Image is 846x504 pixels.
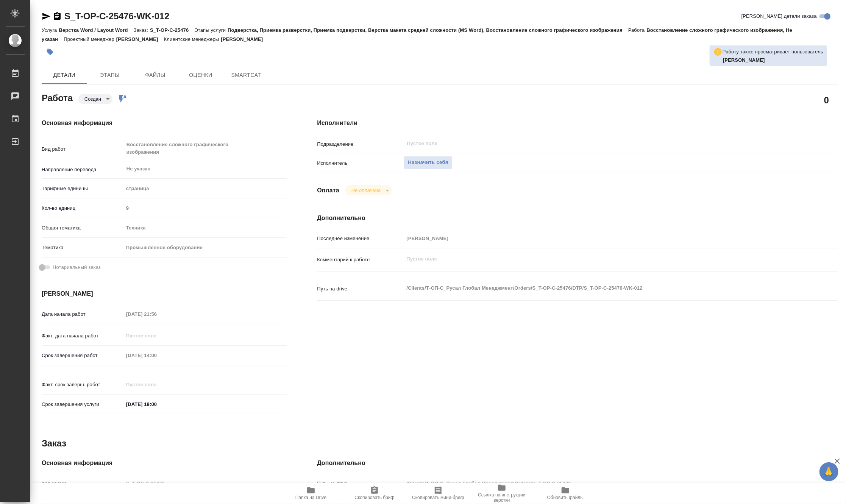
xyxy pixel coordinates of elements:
[317,186,339,195] h4: Оплата
[42,204,123,212] p: Кол-во единиц
[164,36,221,42] p: Клиентские менеджеры
[123,241,287,254] div: Промышленное оборудование
[279,483,343,504] button: Папка на Drive
[64,36,116,42] p: Проектный менеджер
[42,27,59,33] p: Услуга
[123,379,190,390] input: Пустое поле
[42,185,123,192] p: Тарифные единицы
[123,182,287,195] div: страница
[82,96,103,102] button: Создан
[819,462,838,481] button: 🙏
[123,350,190,361] input: Пустое поле
[404,233,794,244] input: Пустое поле
[42,91,73,104] h2: Работа
[349,187,383,193] button: Не оплачена
[42,311,123,318] p: Дата начала работ
[42,224,123,232] p: Общая тематика
[317,256,404,264] p: Комментарий к работе
[723,57,765,63] b: [PERSON_NAME]
[406,483,470,504] button: Скопировать мини-бриф
[194,27,228,33] p: Этапы услуги
[64,11,169,21] a: S_T-OP-C-25476-WK-012
[534,483,597,504] button: Обновить файлы
[317,235,404,242] p: Последнее изменение
[723,56,823,64] p: Журавлева Александра
[59,27,133,33] p: Верстка Word / Layout Word
[42,401,123,408] p: Срок завершения услуги
[221,36,268,42] p: [PERSON_NAME]
[354,495,394,500] span: Скопировать бриф
[42,381,123,389] p: Факт. срок заверш. работ
[228,27,628,33] p: Подверстка, Приемка разверстки, Приемка подверстки, Верстка макета средней сложности (MS Word), В...
[53,12,62,21] button: Скопировать ссылку
[317,140,404,148] p: Подразделение
[470,483,534,504] button: Ссылка на инструкции верстки
[404,282,794,295] textarea: /Clients/Т-ОП-С_Русал Глобал Менеджмент/Orders/S_T-OP-C-25476/DTP/S_T-OP-C-25476-WK-012
[134,27,150,33] p: Заказ:
[42,352,123,359] p: Срок завершения работ
[92,70,128,80] span: Этапы
[137,70,173,80] span: Файлы
[42,145,123,153] p: Вид работ
[317,459,838,468] h4: Дополнительно
[78,94,112,104] div: Создан
[42,437,66,449] h2: Заказ
[46,70,83,80] span: Детали
[116,36,164,42] p: [PERSON_NAME]
[547,495,584,500] span: Обновить файлы
[42,459,287,468] h4: Основная информация
[317,285,404,293] p: Путь на drive
[824,94,829,106] h2: 0
[823,464,835,480] span: 🙏
[183,70,219,80] span: Оценки
[628,27,647,33] p: Работа
[412,495,464,500] span: Скопировать мини-бриф
[408,158,448,167] span: Назначить себя
[150,27,194,33] p: S_T-OP-C-25476
[42,332,123,340] p: Факт. дата начала работ
[317,480,404,487] p: Путь на drive
[317,214,838,223] h4: Дополнительно
[741,12,817,20] span: [PERSON_NAME] детали заказа
[475,492,529,503] span: Ссылка на инструкции верстки
[345,185,392,195] div: Создан
[228,70,264,80] span: SmartCat
[42,166,123,173] p: Направление перевода
[295,495,326,500] span: Папка на Drive
[123,222,287,234] div: Техника
[317,159,404,167] p: Исполнитель
[123,399,190,410] input: ✎ Введи что-нибудь
[42,480,123,487] p: Код заказа
[42,289,287,298] h4: [PERSON_NAME]
[123,478,287,489] input: Пустое поле
[42,244,123,251] p: Тематика
[317,119,838,128] h4: Исполнители
[723,48,823,56] p: Работу также просматривает пользователь
[42,44,58,60] button: Добавить тэг
[343,483,406,504] button: Скопировать бриф
[42,119,287,128] h4: Основная информация
[406,139,776,148] input: Пустое поле
[123,203,287,214] input: Пустое поле
[404,478,794,489] input: Пустое поле
[404,156,452,169] button: Назначить себя
[123,330,190,341] input: Пустое поле
[53,264,101,271] span: Нотариальный заказ
[123,309,190,320] input: Пустое поле
[42,12,51,21] button: Скопировать ссылку для ЯМессенджера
